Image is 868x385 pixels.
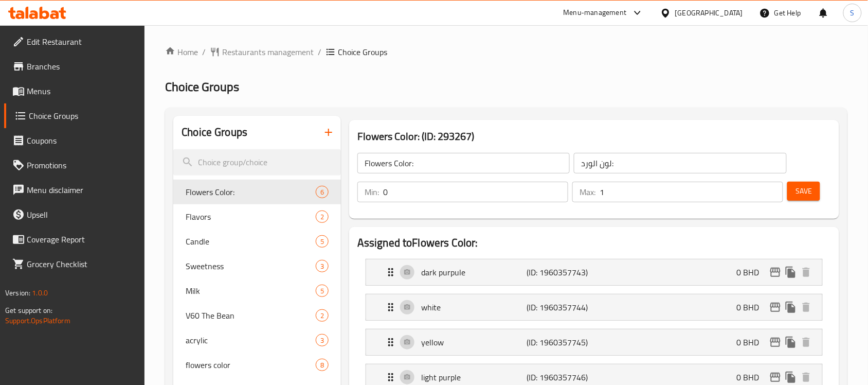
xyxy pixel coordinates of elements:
[316,212,328,222] span: 2
[768,300,783,315] button: edit
[182,125,247,140] h2: Choice Groups
[421,371,527,383] p: light purple
[799,300,814,315] button: delete
[173,303,341,328] div: V60 The Bean2
[186,186,316,198] span: Flowers Color:
[173,229,341,254] div: Candle5
[768,370,783,385] button: edit
[27,134,137,147] span: Coupons
[186,211,316,223] span: Flavors
[318,46,321,58] li: /
[783,300,799,315] button: duplicate
[186,285,316,297] span: Milk
[527,301,597,313] p: (ID: 1960357744)
[799,265,814,280] button: delete
[357,255,831,290] li: Expand
[675,7,743,19] div: [GEOGRAPHIC_DATA]
[27,85,137,97] span: Menus
[768,265,783,280] button: edit
[202,46,206,58] li: /
[316,309,329,322] div: Choices
[173,204,341,229] div: Flavors2
[768,335,783,350] button: edit
[365,186,379,198] p: Min:
[27,184,137,196] span: Menu disclaimer
[421,301,527,313] p: white
[527,336,597,348] p: (ID: 1960357745)
[4,227,145,252] a: Coverage Report
[27,208,137,221] span: Upsell
[421,266,527,278] p: dark purpule
[186,359,316,371] span: flowers color
[4,178,145,202] a: Menu disclaimer
[338,46,387,58] span: Choice Groups
[783,335,799,350] button: duplicate
[5,286,30,300] span: Version:
[165,46,198,58] a: Home
[4,128,145,153] a: Coupons
[165,75,239,98] span: Choice Groups
[29,110,137,122] span: Choice Groups
[173,278,341,303] div: Milk5
[173,180,341,204] div: Flowers Color:6
[564,7,627,19] div: Menu-management
[421,336,527,348] p: yellow
[316,359,329,371] div: Choices
[316,235,329,248] div: Choices
[27,36,137,48] span: Edit Restaurant
[357,290,831,325] li: Expand
[316,261,328,271] span: 3
[366,294,822,320] div: Expand
[527,371,597,383] p: (ID: 1960357746)
[316,334,329,346] div: Choices
[799,370,814,385] button: delete
[27,233,137,246] span: Coverage Report
[316,286,328,296] span: 5
[316,186,329,198] div: Choices
[357,235,831,251] h2: Assigned to Flowers Color:
[173,254,341,278] div: Sweetness3
[173,149,341,176] input: search
[173,328,341,353] div: acrylic3
[787,182,820,201] button: Save
[186,235,316,248] span: Candle
[366,259,822,285] div: Expand
[222,46,314,58] span: Restaurants management
[316,237,328,247] span: 5
[27,159,137,171] span: Promotions
[783,370,799,385] button: duplicate
[4,103,145,128] a: Choice Groups
[527,266,597,278] p: (ID: 1960357743)
[210,46,314,58] a: Restaurants management
[316,187,328,197] span: 6
[32,286,48,300] span: 1.0.0
[357,325,831,360] li: Expand
[173,353,341,377] div: flowers color8
[316,311,328,321] span: 2
[4,29,145,54] a: Edit Restaurant
[316,285,329,297] div: Choices
[737,266,768,278] p: 0 BHD
[316,260,329,272] div: Choices
[316,360,328,370] span: 8
[4,54,145,79] a: Branches
[357,128,831,145] h3: Flowers Color: (ID: 293267)
[316,336,328,345] span: 3
[799,335,814,350] button: delete
[580,186,595,198] p: Max:
[851,7,855,19] span: S
[5,314,70,327] a: Support.OpsPlatform
[4,79,145,103] a: Menus
[4,252,145,276] a: Grocery Checklist
[27,258,137,270] span: Grocery Checklist
[5,304,52,317] span: Get support on:
[737,301,768,313] p: 0 BHD
[186,260,316,272] span: Sweetness
[4,153,145,178] a: Promotions
[737,336,768,348] p: 0 BHD
[27,60,137,73] span: Branches
[165,46,847,58] nav: breadcrumb
[783,265,799,280] button: duplicate
[795,185,812,198] span: Save
[737,371,768,383] p: 0 BHD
